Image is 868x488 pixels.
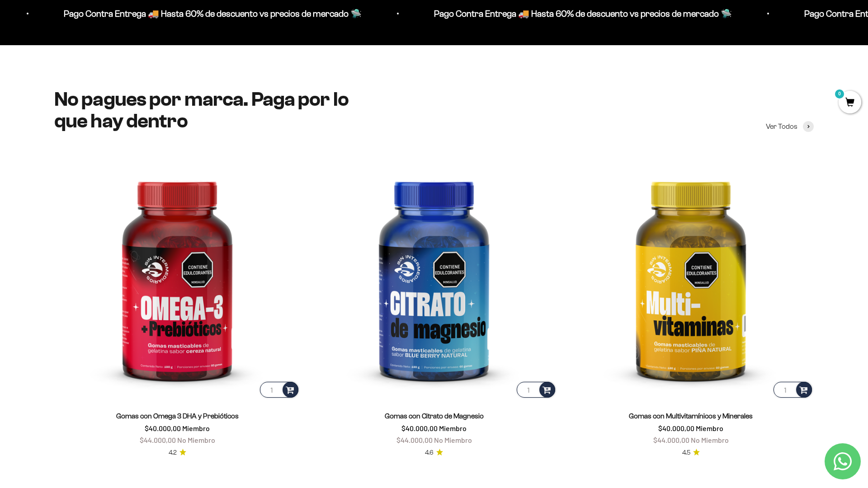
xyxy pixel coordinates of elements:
span: $44.000,00 [140,436,176,444]
span: No Miembro [177,436,215,444]
a: 0 [839,98,861,108]
mark: 0 [834,89,845,99]
span: $40.000,00 [658,424,694,432]
span: Miembro [182,424,210,432]
a: Gomas con Multivitamínicos y Minerales [629,412,753,420]
span: $44.000,00 [396,436,433,444]
span: $40.000,00 [401,424,438,432]
span: Miembro [439,424,467,432]
span: Ver Todos [766,121,797,132]
split-lines: No pagues por marca. Paga por lo que hay dentro [54,88,349,132]
a: 4.54.5 de 5.0 estrellas [682,448,700,458]
a: 4.24.2 de 5.0 estrellas [169,448,186,458]
a: Gomas con Citrato de Magnesio [385,412,484,420]
span: $44.000,00 [653,436,689,444]
span: 4.2 [169,448,177,458]
span: 4.6 [425,448,434,458]
p: Pago Contra Entrega 🚚 Hasta 60% de descuento vs precios de mercado 🛸 [64,6,362,21]
span: $40.000,00 [145,424,181,432]
span: No Miembro [434,436,472,444]
span: No Miembro [691,436,729,444]
a: Ver Todos [766,121,814,132]
span: Miembro [696,424,723,432]
a: 4.64.6 de 5.0 estrellas [425,448,443,458]
a: Gomas con Omega 3 DHA y Prebióticos [116,412,239,420]
p: Pago Contra Entrega 🚚 Hasta 60% de descuento vs precios de mercado 🛸 [434,6,732,21]
span: 4.5 [682,448,690,458]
